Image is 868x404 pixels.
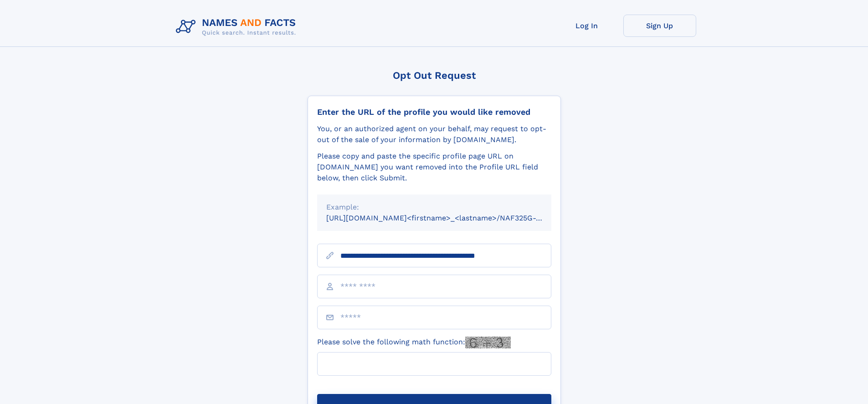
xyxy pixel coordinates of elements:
img: Logo Names and Facts [172,15,303,39]
small: [URL][DOMAIN_NAME]<firstname>_<lastname>/NAF325G-xxxxxxxx [326,214,569,222]
div: You, or an authorized agent on your behalf, may request to opt-out of the sale of your informatio... [317,123,551,145]
label: Please solve the following math function: [317,337,511,348]
a: Log In [550,15,623,37]
a: Sign Up [623,15,696,37]
div: Please copy and paste the specific profile page URL on [DOMAIN_NAME] you want removed into the Pr... [317,151,551,184]
div: Example: [326,202,542,213]
div: Opt Out Request [308,70,561,81]
div: Enter the URL of the profile you would like removed [317,107,551,117]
